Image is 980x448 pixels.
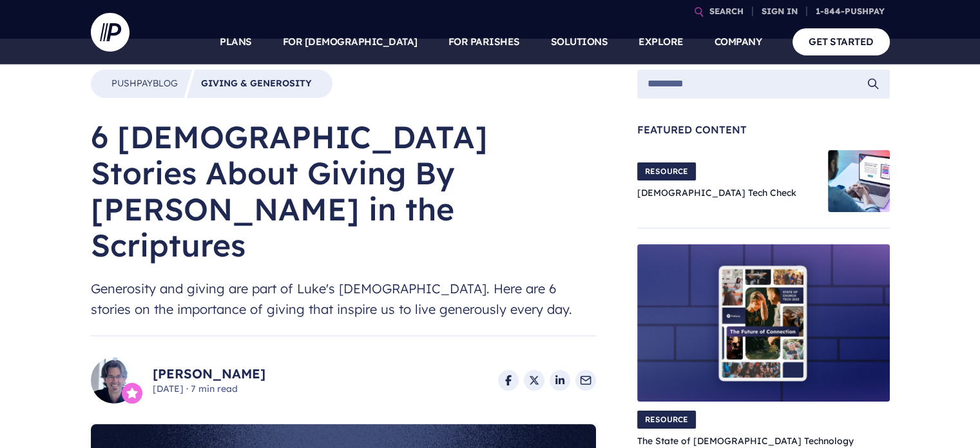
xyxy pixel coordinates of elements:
a: SOLUTIONS [551,19,608,64]
span: Pushpay [111,77,153,89]
a: COMPANY [715,19,762,64]
a: Giving & Generosity [201,77,312,90]
a: The State of [DEMOGRAPHIC_DATA] Technology [637,435,854,447]
span: RESOURCE [637,162,696,180]
a: FOR [DEMOGRAPHIC_DATA] [283,19,418,64]
a: Share on LinkedIn [550,370,570,391]
span: · [186,383,188,394]
span: Featured Content [637,124,890,135]
a: [DEMOGRAPHIC_DATA] Tech Check [637,187,796,199]
a: PushpayBlog [111,77,178,90]
img: Todd MicMichen [91,357,137,404]
span: Generosity and giving are part of Luke's [DEMOGRAPHIC_DATA]. Here are 6 stories on the importance... [91,278,596,320]
a: Share on Facebook [498,370,519,391]
a: PLANS [220,19,252,64]
span: [DATE] 7 min read [153,383,265,396]
img: Church Tech Check Blog Hero Image [828,150,890,212]
h1: 6 [DEMOGRAPHIC_DATA] Stories About Giving By [PERSON_NAME] in the Scriptures [91,119,596,263]
a: EXPLORE [639,19,684,64]
a: FOR PARISHES [448,19,520,64]
a: Share via Email [575,370,596,391]
a: Share on X [524,370,544,391]
a: [PERSON_NAME] [153,365,265,383]
a: GET STARTED [793,28,890,55]
span: RESOURCE [637,411,696,429]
